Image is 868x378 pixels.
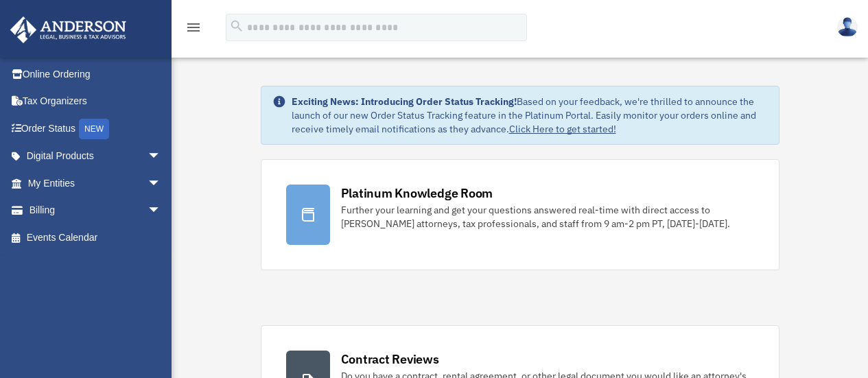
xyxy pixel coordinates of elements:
[341,203,754,231] div: Further your learning and get your questions answered real-time with direct access to [PERSON_NAM...
[10,88,182,115] a: Tax Organizers
[10,143,182,170] a: Digital Productsarrow_drop_down
[10,169,182,197] a: My Entitiesarrow_drop_down
[185,24,202,36] a: menu
[148,197,175,225] span: arrow_drop_down
[148,169,175,198] span: arrow_drop_down
[10,115,182,143] a: Order StatusNEW
[10,197,182,224] a: Billingarrow_drop_down
[292,95,768,136] div: Based on your feedback, we're thrilled to announce the launch of our new Order Status Tracking fe...
[229,19,244,34] i: search
[261,159,779,270] a: Platinum Knowledge Room Further your learning and get your questions answered real-time with dire...
[79,119,109,139] div: NEW
[185,19,202,36] i: menu
[292,95,517,108] strong: Exciting News: Introducing Order Status Tracking!
[10,224,182,251] a: Events Calendar
[509,123,616,135] a: Click Here to get started!
[10,60,182,88] a: Online Ordering
[341,185,493,202] div: Platinum Knowledge Room
[837,17,858,37] img: User Pic
[341,351,439,368] div: Contract Reviews
[148,143,175,171] span: arrow_drop_down
[6,16,130,43] img: Anderson Advisors Platinum Portal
